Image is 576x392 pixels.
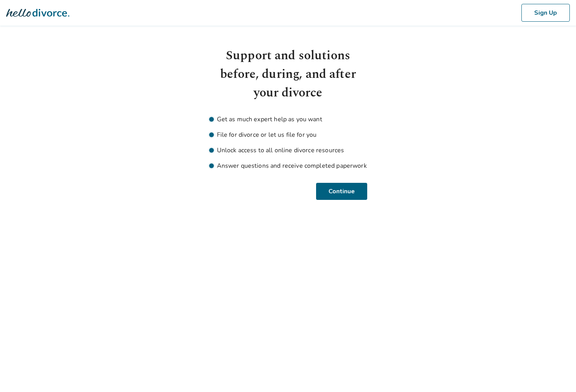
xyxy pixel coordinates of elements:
button: Continue [317,183,367,200]
li: Get as much expert help as you want [209,115,367,124]
li: Answer questions and receive completed paperwork [209,161,367,170]
h1: Support and solutions before, during, and after your divorce [209,46,367,102]
li: File for divorce or let us file for you [209,130,367,139]
li: Unlock access to all online divorce resources [209,146,367,155]
button: Sign Up [521,4,570,22]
